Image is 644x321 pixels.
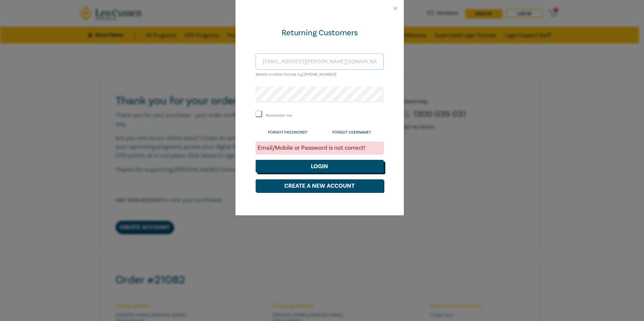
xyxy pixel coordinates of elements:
a: Forgot Username? [332,130,371,135]
button: Create a New Account [256,179,384,192]
div: Returning Customers [256,28,384,38]
small: Mobile number format e.g [PHONE_NUMBER] [256,72,336,77]
button: Login [256,160,384,173]
a: Forgot Password? [268,130,308,135]
button: Close [392,5,398,11]
input: Enter email or Mobile number [256,53,384,70]
label: Remember me [266,113,292,118]
div: Email/Mobile or Password is not correct! [256,142,384,154]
